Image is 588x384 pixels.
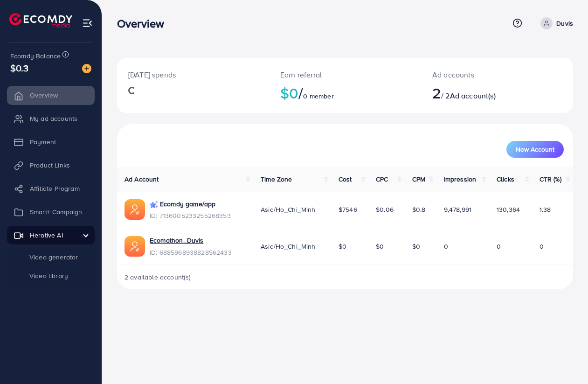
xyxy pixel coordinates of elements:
span: 130,364 [497,205,520,214]
span: $7546 [339,205,357,214]
a: Herotive AI [7,226,95,244]
span: $0.3 [10,61,29,75]
span: CTR (%) [540,175,561,184]
span: ID: 7136005233255268353 [150,211,231,220]
span: Asia/Ho_Chi_Minh [261,242,316,251]
span: $0 [412,242,420,251]
img: logo [9,13,72,28]
span: $0 [376,242,384,251]
p: [DATE] spends [128,69,258,80]
span: $0.06 [376,205,394,214]
span: CPM [412,175,425,184]
span: Time Zone [261,175,292,184]
button: New Account [506,141,564,158]
span: CPC [376,175,388,184]
a: Ecomathon_Duvis [150,236,203,245]
h2: $0 [280,84,410,102]
img: campaign smart+ [150,201,158,209]
a: Duvis [537,17,573,29]
a: Ecomdy game/app [160,199,215,209]
p: Ad accounts [432,69,524,80]
p: Earn referral [280,69,410,80]
img: ic-ads-acc.e4c84228.svg [125,199,145,220]
span: 2 [432,82,441,104]
span: New Account [516,146,554,153]
span: Cost [339,175,352,184]
span: 0 [444,242,448,251]
span: / [298,82,303,104]
h2: / 2 [432,84,524,102]
span: Ad account(s) [450,91,496,101]
h3: Overview [117,17,172,30]
span: Asia/Ho_Chi_Minh [261,205,316,214]
img: image [82,64,91,73]
img: menu [82,18,93,28]
span: Herotive AI [30,230,63,240]
span: Ad Account [125,175,159,184]
img: ic-ads-acc.e4c84228.svg [125,236,145,257]
p: Duvis [556,18,573,29]
span: Impression [444,175,477,184]
span: ID: 6885968938828562433 [150,248,232,257]
span: 9,478,991 [444,205,471,214]
span: 0 member [303,91,333,101]
span: 1.38 [540,205,551,214]
span: 0 [540,242,544,251]
span: 2 available account(s) [125,272,191,282]
span: $0.8 [412,205,426,214]
span: Clicks [497,175,514,184]
span: Ecomdy Balance [10,51,61,61]
span: $0 [339,242,346,251]
span: 0 [497,242,501,251]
